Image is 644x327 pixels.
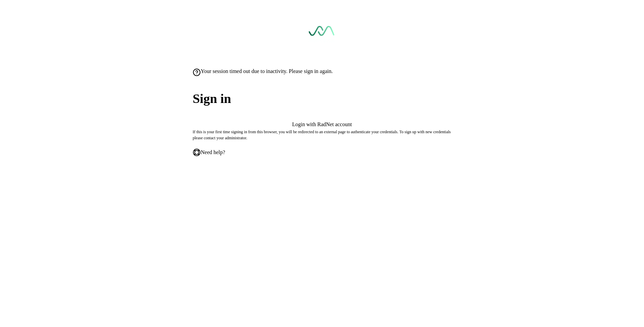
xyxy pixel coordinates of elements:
a: Go to sign in [309,26,335,42]
span: If this is your first time signing in from this browser, you will be redirected to an external pa... [193,130,451,140]
button: Login with RadNet account [193,121,451,128]
span: Your session timed out due to inactivity. Please sign in again. [201,68,333,74]
a: Need help? [193,148,225,156]
span: Sign in [193,89,451,109]
img: See-Mode Logo [309,26,335,42]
